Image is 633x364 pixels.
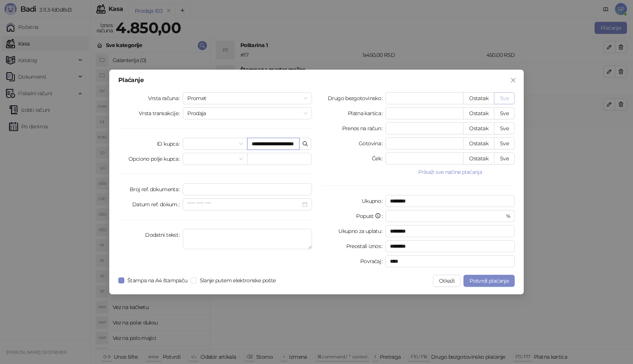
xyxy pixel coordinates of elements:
label: ID kupca [157,138,183,150]
label: Ček [372,152,385,164]
button: Potvrdi plaćanje [463,275,515,287]
label: Povraćaj [360,255,385,267]
label: Prenos na račun [342,122,386,134]
label: Gotovina [359,137,385,149]
button: Ostatak [463,152,494,164]
button: Sve [494,92,515,104]
label: Ukupno za uplatu [338,225,385,237]
button: Sve [494,122,515,134]
label: Vrsta računa [148,92,183,104]
label: Popust [356,210,385,222]
button: Ostatak [463,107,494,119]
span: Potvrdi plaćanje [469,277,509,284]
button: Ostatak [463,92,494,104]
span: close [510,77,516,83]
span: Prodaja [187,108,307,119]
button: Prikaži sve načine plaćanja [385,168,515,177]
label: Preostali iznos [346,240,386,252]
label: Ukupno [362,195,386,207]
input: Popust [390,210,504,222]
button: Close [507,74,519,86]
span: Štampa na A4 štampaču [124,276,191,285]
button: Sve [494,137,515,149]
label: Vrsta transakcije [139,107,183,119]
div: Plaćanje [118,77,515,83]
label: Datum ref. dokum. [132,198,183,210]
label: Dodatni tekst [145,229,183,241]
input: Broj ref. dokumenta [183,183,312,195]
button: Ostatak [463,122,494,134]
label: Platna kartica [348,107,385,119]
textarea: Dodatni tekst [183,229,312,249]
span: Promet [187,93,307,104]
span: Slanje putem elektronske pošte [197,276,279,285]
button: Ostatak [463,137,494,149]
button: Sve [494,152,515,164]
button: Otkaži [433,275,460,287]
span: Zatvori [507,77,519,83]
button: Sve [494,107,515,119]
label: Drugo bezgotovinsko [328,92,385,104]
label: Opciono polje kupca [128,153,183,165]
label: Broj ref. dokumenta [130,183,183,195]
input: Datum ref. dokum. [187,200,301,209]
